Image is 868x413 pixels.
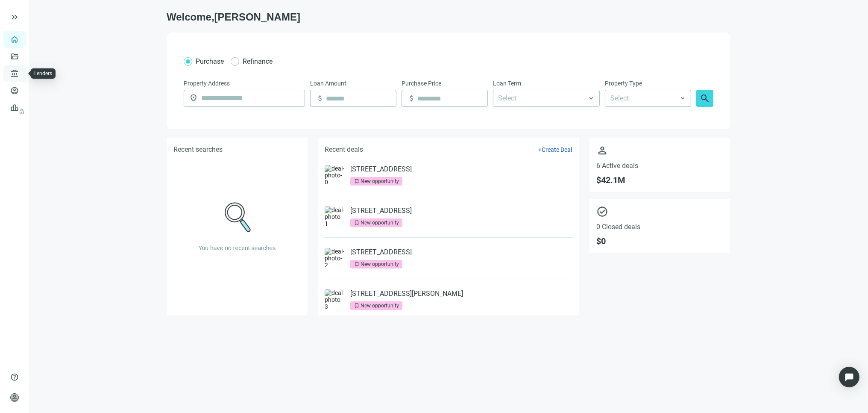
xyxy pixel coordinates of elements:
span: location_on [189,94,198,102]
img: deal-photo-3 [325,289,345,310]
span: person [10,393,19,402]
span: Property Type [605,79,642,88]
h5: Recent deals [325,145,363,155]
a: [STREET_ADDRESS] [350,165,412,174]
img: deal-photo-1 [325,206,345,227]
button: keyboard_double_arrow_right [9,12,20,22]
img: deal-photo-0 [325,165,345,186]
span: search [700,93,710,103]
a: [STREET_ADDRESS][PERSON_NAME] [350,289,463,298]
span: Loan Term [493,79,521,88]
span: bookmark [354,303,360,309]
span: bookmark [354,220,360,226]
div: Open Intercom Messenger [839,367,859,387]
span: Loan Amount [310,79,346,88]
span: $ 42.1M [596,175,724,185]
img: deal-photo-2 [325,248,345,268]
span: person [596,145,724,156]
span: Create Deal [542,146,572,153]
button: +Create Deal [538,146,572,153]
span: Property Address [184,79,230,88]
span: Purchase Price [402,79,441,88]
span: You have no recent searches [199,245,276,251]
h5: Recent searches [173,145,223,155]
h1: Welcome, [PERSON_NAME] [167,10,730,24]
span: $ 0 [596,236,724,246]
div: New opportunity [361,177,399,186]
div: New opportunity [361,260,399,268]
div: New opportunity [361,301,399,310]
span: attach_money [316,94,324,103]
span: 6 Active deals [596,162,724,170]
span: help [10,373,19,381]
span: Purchase [196,57,224,65]
span: + [538,146,542,153]
span: bookmark [354,261,360,267]
a: [STREET_ADDRESS] [350,248,412,257]
a: [STREET_ADDRESS] [350,206,412,215]
button: search [696,90,713,107]
span: check_circle [596,206,724,218]
span: Refinance [243,57,273,65]
span: 0 Closed deals [596,223,724,231]
span: attach_money [407,94,416,103]
div: New opportunity [361,218,399,227]
span: bookmark [354,178,360,184]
